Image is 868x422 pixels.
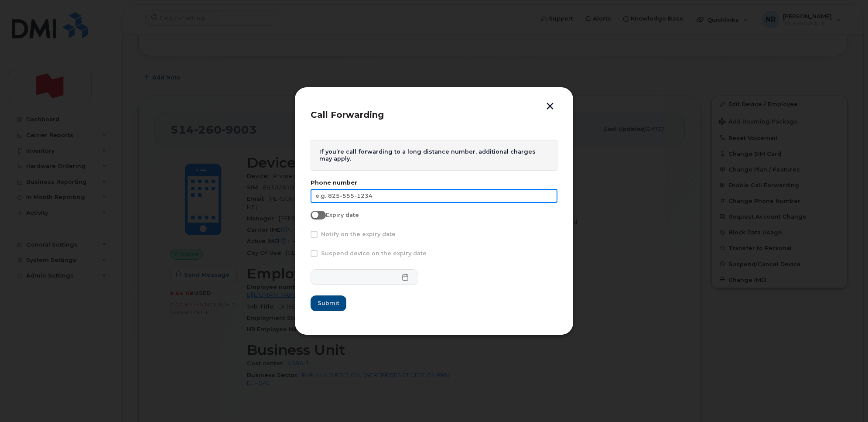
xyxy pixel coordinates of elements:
[326,212,359,218] span: Expiry date
[311,211,318,218] input: Expiry date
[311,295,346,311] button: Submit
[318,299,339,307] span: Submit
[311,179,557,186] label: Phone number
[311,140,557,171] div: If you’re call forwarding to a long distance number, additional charges may apply.
[311,189,557,203] input: e.g. 825-555-1234
[311,110,384,120] span: Call Forwarding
